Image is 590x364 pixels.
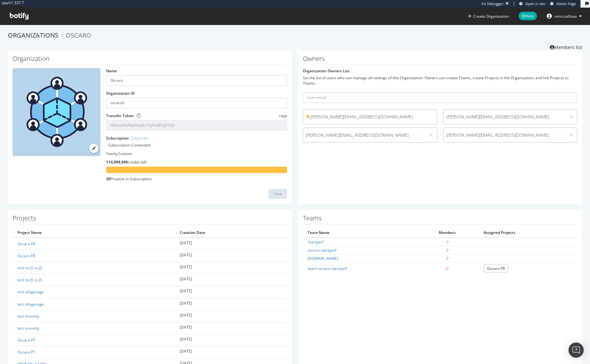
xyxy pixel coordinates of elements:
[106,98,287,108] input: Organization ID
[274,191,282,196] div: Save
[542,11,587,21] button: remi.cailloux
[175,228,287,238] th: Creation Date
[519,1,545,6] a: Open in dev
[303,228,416,238] th: Team Name
[106,91,135,96] label: Organization ID
[416,254,479,263] td: 0
[556,1,576,6] span: Admin Page
[308,239,323,245] a: Startperf
[446,114,564,120] span: [PERSON_NAME][EMAIL_ADDRESS][DOMAIN_NAME]
[308,266,347,271] a: team-oscaro-startperf
[306,132,423,138] span: [PERSON_NAME][EMAIL_ADDRESS][DOMAIN_NAME]
[8,31,582,40] ol: breadcrumbs
[268,189,287,199] button: Save
[303,75,577,86] div: Set the list of users who can manage all settings of this Organization. Owners can create Teams, ...
[479,228,577,238] th: Assigned Projects
[416,228,479,238] th: Members
[308,256,338,261] a: [DOMAIN_NAME]
[106,159,128,165] strong: 114,999,999
[13,228,175,238] th: Project Name
[550,43,582,51] a: Members list
[106,75,287,86] input: name
[175,274,287,286] td: [DATE]
[17,313,39,319] a: test vroomly
[17,253,35,259] a: Oscaro FR
[303,92,577,103] input: User email
[484,265,508,272] a: Oscaro FR
[8,31,58,39] a: Organizations
[175,250,287,262] td: [DATE]
[554,14,577,19] span: remi.cailloux
[416,263,479,275] td: 0
[416,246,479,254] td: 0
[175,298,287,310] td: [DATE]
[13,55,287,65] h1: Organization
[17,289,44,295] a: test allogarage
[303,68,349,74] label: Organization Owners List
[525,1,545,6] span: Open in dev
[279,113,287,118] span: copy
[481,1,504,6] div: Viz Debugger:
[468,13,509,19] button: Create Organization
[106,151,287,156] div: Yearly Custom -
[106,176,287,182] div: Projects in Subscription
[13,215,287,224] h1: Projects
[175,286,287,298] td: [DATE]
[129,135,148,141] a: - Subscribe
[446,132,564,138] span: [PERSON_NAME][EMAIL_ADDRESS][DOMAIN_NAME]
[416,238,479,246] td: 0
[519,12,537,20] span: Help
[306,114,434,120] span: [PERSON_NAME][EMAIL_ADDRESS][DOMAIN_NAME]
[106,159,287,165] div: credits left
[66,31,91,39] span: Oscaro
[175,322,287,334] td: [DATE]
[175,238,287,250] td: [DATE]
[308,248,336,253] a: oscaro-startperf
[17,349,35,355] a: Oscaro PT
[175,346,287,358] td: [DATE]
[106,135,148,141] label: Subscription
[175,310,287,322] td: [DATE]
[106,176,111,182] strong: 30
[17,337,35,343] a: Oscaro PT
[106,142,287,148] div: - Subscription Connected
[17,277,42,283] a: test no JS vs JS
[106,113,134,118] label: Transfer Token
[17,241,35,247] a: Oscaro FR
[175,334,287,346] td: [DATE]
[569,343,584,358] div: Open Intercom Messenger
[17,325,39,331] a: test vroomly
[303,55,577,65] h1: Owners
[17,265,42,271] a: test no JS vs JS
[550,1,576,6] a: Admin Page
[175,262,287,274] td: [DATE]
[303,215,577,224] h1: Teams
[17,301,44,307] a: test allogarage
[106,68,117,74] label: Name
